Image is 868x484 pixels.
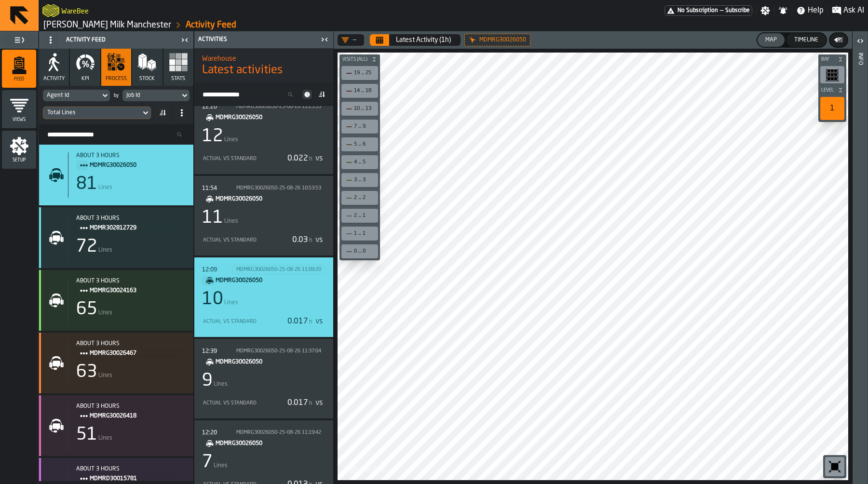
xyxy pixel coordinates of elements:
[2,50,36,88] li: menu Feed
[202,400,262,406] div: Actual vs Standard
[678,7,718,14] span: No Subscription
[341,36,356,44] div: DropdownMenuValue-
[61,6,89,15] h2: Sub Title
[202,428,325,449] div: Title
[827,459,842,474] svg: Reset zoom and position
[216,112,318,123] span: MDMRG30026050
[236,348,321,354] div: MDMRG30026050-25-08-26 11:37:04
[178,34,191,46] label: button-toggle-Close me
[236,430,321,436] div: MDMRG30026050-25-08-26 11:19:42
[39,207,193,268] div: stat-
[202,208,223,228] div: 11
[186,20,236,30] a: link-to-/wh/i/b09612b5-e9f1-4a3a-b0a4-784729d61419/feed/0549eee4-c428-441c-8388-bb36cec72d2b
[196,36,318,43] div: Activities
[823,455,846,478] div: button-toolbar-undefined
[843,5,864,16] span: Ask AI
[106,76,127,82] span: process
[216,275,318,286] span: MDMRG30026050
[194,48,333,83] div: title-Latest activities
[343,104,376,114] div: 10 ... 13
[318,34,331,45] label: button-toggle-Close me
[202,265,325,274] div: Start: 8/26/2025, 12:09:56 PM - End: 8/26/2025, 12:16:02 PM
[224,136,238,143] span: Lines
[202,428,325,437] div: Start: 8/26/2025, 12:20:24 PM - End: 8/26/2025, 12:23:46 PM
[76,363,97,382] div: 63
[396,36,451,44] div: Latest Activity (1h)
[43,90,110,101] div: DropdownMenuValue-agentId
[339,225,380,242] div: button-toolbar-undefined
[202,430,230,436] div: 12:20
[339,118,380,135] div: button-toolbar-undefined
[343,246,376,256] div: 0 ... 0
[236,104,321,110] div: MDMRG30026050-25-08-26 11:25:33
[76,215,186,233] div: Title
[236,267,321,273] div: MDMRG30026050-25-08-26 11:09:20
[236,185,321,191] div: MDMRG30026050-25-08-26 10:53:53
[76,278,186,296] div: Title
[339,54,380,64] button: button-
[76,215,186,222] div: about 3 hours
[309,400,312,407] span: h
[354,177,375,183] div: 3 ... 3
[343,86,376,96] div: 14 ... 18
[315,318,323,325] span: vs
[339,189,380,207] div: button-toolbar-undefined
[114,93,119,98] div: by
[76,215,186,222] div: Start: 8/26/2025, 12:12:08 PM - End: 8/26/2025, 12:40:49 PM
[98,247,112,254] span: Lines
[339,100,380,118] div: button-toolbar-undefined
[76,403,186,410] div: about 3 hours
[202,102,325,111] div: Start: 8/26/2025, 12:26:13 PM - End: 8/26/2025, 12:28:54 PM
[39,333,193,393] div: stat-
[818,85,846,95] button: button-
[202,231,325,248] div: StatList-item-Actual vs Standard
[202,348,230,355] div: 12:39
[216,357,318,367] span: MDMRG30026050
[76,466,186,484] div: Title
[202,185,230,192] div: 11:54
[76,403,186,410] div: Start: 8/26/2025, 11:44:29 AM - End: 8/26/2025, 12:43:18 PM
[2,77,36,82] span: Feed
[339,171,380,189] div: button-toolbar-undefined
[202,394,325,411] div: StatList-item-Actual vs Standard
[194,31,333,48] header: Activities
[2,33,36,47] label: button-toggle-Toggle Full Menu
[354,123,375,130] div: 7 ... 9
[194,176,333,255] div: stat-
[202,347,325,356] div: Start: 8/26/2025, 12:39:02 PM - End: 8/26/2025, 12:42:38 PM
[47,92,96,99] div: DropdownMenuValue-agentId
[39,145,193,205] div: stat-
[41,32,178,48] div: Activity Feed
[338,34,364,46] div: DropdownMenuValue-
[202,347,325,367] div: Title
[76,152,186,159] div: about 3 hours
[818,54,846,64] button: button-
[202,156,262,162] div: Actual vs Standard
[43,107,151,119] div: DropdownMenuValue-eventsCount
[76,340,186,359] div: Title
[354,195,375,201] div: 2 ... 2
[202,184,325,204] div: Title
[76,425,97,444] div: 51
[81,76,89,82] span: KPI
[76,403,186,421] div: Title
[340,57,369,62] span: Visits (All)
[818,64,846,85] div: button-toolbar-undefined
[214,462,228,469] span: Lines
[202,102,325,123] div: Title
[820,97,844,120] div: 1
[761,37,781,43] div: Map
[828,5,868,16] label: button-toggle-Ask AI
[224,218,238,225] span: Lines
[339,459,394,478] a: logo-header
[309,156,312,162] span: h
[720,7,723,14] span: —
[469,36,476,44] div: Hide filter
[98,435,112,442] span: Lines
[857,51,864,482] div: Info
[76,340,186,347] div: Start: 8/26/2025, 11:43:29 AM - End: 8/26/2025, 12:43:25 PM
[202,265,325,286] div: Title
[370,34,389,46] button: Select date range Select date range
